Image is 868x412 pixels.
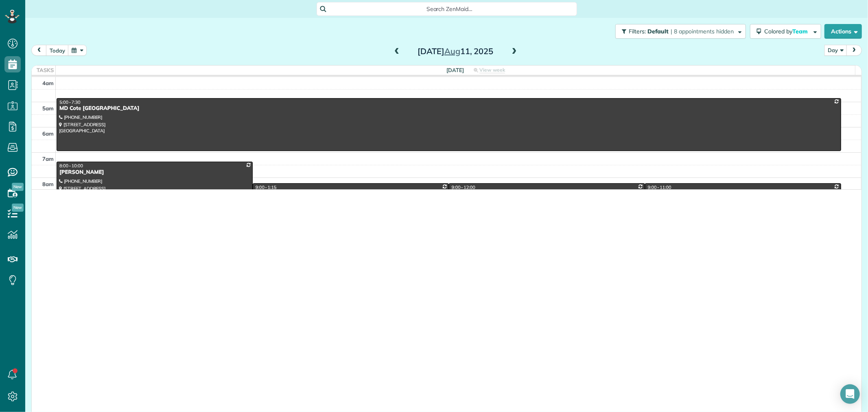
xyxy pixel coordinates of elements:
span: 7am [42,156,54,162]
span: Colored by [764,28,811,35]
button: next [846,45,862,56]
span: 9:00 - 11:00 [648,184,671,190]
th: Tasks [32,66,56,75]
span: Team [792,28,809,35]
a: Filters: Default | 8 appointments hidden [611,24,746,39]
span: 5:00 - 7:30 [59,99,81,105]
span: Filters: [629,28,646,35]
button: Actions [824,24,862,39]
button: prev [31,45,47,56]
span: 9:00 - 1:15 [256,184,277,190]
h2: [DATE] 11, 2025 [404,47,506,56]
button: Colored byTeam [750,24,821,39]
span: | 8 appointments hidden [671,28,734,35]
span: New [12,183,24,191]
span: Default [647,28,669,35]
span: 5am [42,105,54,112]
span: New [12,204,24,212]
span: View week [479,67,505,73]
span: 9:00 - 12:00 [452,184,475,190]
span: 8am [42,181,54,187]
span: 6am [42,130,54,137]
button: today [46,45,69,56]
span: Aug [444,46,460,56]
button: Filters: Default | 8 appointments hidden [615,24,746,39]
div: [PERSON_NAME] [59,169,250,176]
span: [DATE] [446,67,464,73]
span: 8:00 - 10:00 [59,163,83,169]
div: MD Cote [GEOGRAPHIC_DATA] [59,105,839,112]
button: Day [824,45,847,56]
span: 4am [42,80,54,86]
div: Open Intercom Messenger [840,384,860,404]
